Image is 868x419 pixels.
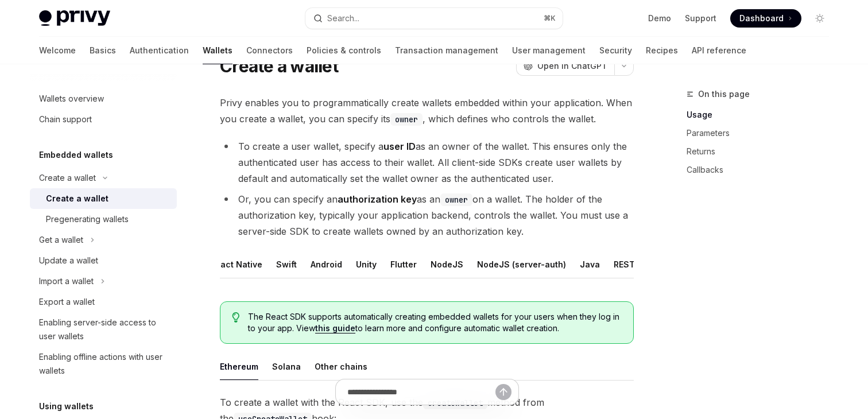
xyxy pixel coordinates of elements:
a: Wallets overview [30,88,177,109]
span: On this page [698,87,750,101]
button: REST API [614,251,650,278]
a: Parameters [687,124,838,142]
a: Wallets [203,37,232,64]
button: Send message [495,384,511,400]
li: To create a user wallet, specify a as an owner of the wallet. This ensures only the authenticated... [220,138,634,187]
div: Enabling offline actions with user wallets [39,350,170,378]
a: Authentication [130,37,189,64]
a: Pregenerating wallets [30,209,177,230]
a: Demo [648,13,671,24]
a: Create a wallet [30,188,177,209]
img: light logo [39,10,110,26]
a: Enabling offline actions with user wallets [30,347,177,381]
button: Toggle dark mode [811,9,829,28]
div: Import a wallet [39,274,94,288]
a: Basics [90,37,116,64]
strong: user ID [383,141,416,152]
a: Enabling server-side access to user wallets [30,312,177,347]
a: Chain support [30,109,177,130]
a: API reference [692,37,746,64]
a: this guide [315,323,355,333]
a: Export a wallet [30,292,177,312]
div: Search... [327,11,359,25]
h5: Embedded wallets [39,148,113,162]
span: Privy enables you to programmatically create wallets embedded within your application. When you c... [220,95,634,127]
div: Wallets overview [39,92,104,106]
li: Or, you can specify an as an on a wallet. The holder of the authorization key, typically your app... [220,191,634,239]
a: Dashboard [730,9,801,28]
a: Usage [687,106,838,124]
h1: Create a wallet [220,56,338,76]
code: owner [390,113,423,126]
a: Returns [687,142,838,161]
svg: Tip [232,312,240,323]
div: Export a wallet [39,295,95,309]
span: Dashboard [739,13,784,24]
button: Open in ChatGPT [516,56,614,76]
a: Welcome [39,37,76,64]
button: Other chains [315,353,367,380]
a: Connectors [246,37,293,64]
a: Security [599,37,632,64]
button: Search...⌘K [305,8,563,29]
button: Solana [272,353,301,380]
h5: Using wallets [39,399,94,413]
code: owner [440,193,472,206]
button: Ethereum [220,353,258,380]
div: Create a wallet [39,171,96,185]
span: The React SDK supports automatically creating embedded wallets for your users when they log in to... [248,311,622,334]
div: Create a wallet [46,192,108,205]
button: NodeJS (server-auth) [477,251,566,278]
a: User management [512,37,586,64]
a: Update a wallet [30,250,177,271]
button: Unity [356,251,377,278]
button: Flutter [390,251,417,278]
button: NodeJS [431,251,463,278]
button: Android [311,251,342,278]
a: Support [685,13,716,24]
div: Update a wallet [39,254,98,267]
a: Policies & controls [307,37,381,64]
a: Callbacks [687,161,838,179]
button: React Native [210,251,262,278]
button: Swift [276,251,297,278]
div: Get a wallet [39,233,83,247]
a: Recipes [646,37,678,64]
div: Pregenerating wallets [46,212,129,226]
a: Transaction management [395,37,498,64]
div: Chain support [39,112,92,126]
strong: authorization key [338,193,417,205]
span: ⌘ K [544,14,556,23]
div: Enabling server-side access to user wallets [39,316,170,343]
span: Open in ChatGPT [537,60,607,72]
button: Java [580,251,600,278]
